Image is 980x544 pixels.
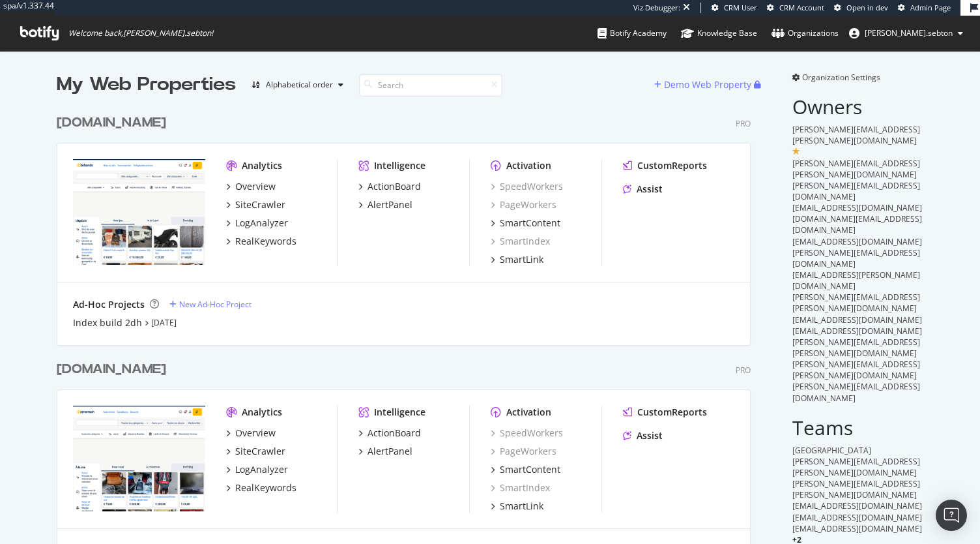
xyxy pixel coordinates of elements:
div: SmartLink [500,500,543,513]
a: SpeedWorkers [491,180,563,193]
span: [EMAIL_ADDRESS][PERSON_NAME][DOMAIN_NAME] [792,269,920,292]
a: Open in dev [834,3,888,13]
span: [PERSON_NAME][EMAIL_ADDRESS][PERSON_NAME][DOMAIN_NAME] [792,158,920,180]
div: Viz Debugger: [633,3,680,13]
a: SmartContent [491,463,560,476]
div: Activation [506,159,551,172]
a: Overview [226,427,276,440]
a: PageWorkers [491,445,556,458]
a: New Ad-Hoc Project [169,299,252,310]
img: 2dehands.be [73,159,205,265]
span: [EMAIL_ADDRESS][DOMAIN_NAME] [792,523,922,534]
a: [DOMAIN_NAME] [57,360,171,379]
span: [EMAIL_ADDRESS][DOMAIN_NAME] [792,512,922,523]
div: Intelligence [374,406,425,419]
a: SmartLink [491,253,543,266]
div: My Web Properties [57,72,236,98]
div: AlertPanel [367,198,412,211]
div: ActionBoard [367,427,421,440]
div: LogAnalyzer [235,217,288,230]
div: Open Intercom Messenger [936,500,967,531]
div: SmartIndex [491,235,550,248]
button: Alphabetical order [246,74,349,95]
img: 2ememain.be [73,406,205,511]
a: PageWorkers [491,198,556,211]
a: RealKeywords [226,481,296,494]
a: [DOMAIN_NAME] [57,113,171,132]
a: SmartContent [491,217,560,230]
a: Overview [226,180,276,193]
button: Demo Web Property [654,74,754,95]
div: LogAnalyzer [235,463,288,476]
a: AlertPanel [358,445,412,458]
div: CustomReports [637,159,707,172]
div: SmartContent [500,463,560,476]
div: RealKeywords [235,235,296,248]
div: Organizations [771,27,839,40]
div: Activation [506,406,551,419]
span: Admin Page [910,3,951,12]
a: SmartLink [491,500,543,513]
div: Index build 2dh [73,316,142,329]
div: Overview [235,427,276,440]
a: Assist [623,429,663,442]
a: RealKeywords [226,235,296,248]
div: ActionBoard [367,180,421,193]
a: Admin Page [898,3,951,13]
a: LogAnalyzer [226,217,288,230]
div: Analytics [242,406,282,419]
h2: Owners [792,96,923,117]
span: [PERSON_NAME][EMAIL_ADDRESS][DOMAIN_NAME] [792,381,920,403]
div: Overview [235,180,276,193]
span: [EMAIL_ADDRESS][DOMAIN_NAME] [792,314,922,325]
div: Botify Academy [598,27,667,40]
span: Organization Settings [802,72,880,83]
span: CRM Account [779,3,824,12]
div: RealKeywords [235,481,296,494]
span: [EMAIL_ADDRESS][DOMAIN_NAME] [792,325,922,337]
a: ActionBoard [358,427,421,440]
input: Search [359,74,502,97]
div: [DOMAIN_NAME] [57,360,166,379]
div: SiteCrawler [235,445,285,458]
h2: Teams [792,417,923,438]
div: SiteCrawler [235,198,285,211]
span: [PERSON_NAME][EMAIL_ADDRESS][PERSON_NAME][DOMAIN_NAME] [792,124,920,146]
div: Demo Web Property [664,78,751,91]
a: SpeedWorkers [491,427,563,440]
span: [EMAIL_ADDRESS][DOMAIN_NAME] [792,236,922,247]
div: Pro [736,118,751,129]
a: Assist [623,183,663,196]
a: Knowledge Base [681,16,757,51]
a: AlertPanel [358,198,412,211]
span: [PERSON_NAME][EMAIL_ADDRESS][DOMAIN_NAME] [792,247,920,269]
div: Alphabetical order [266,81,333,89]
a: LogAnalyzer [226,463,288,476]
span: CRM User [724,3,757,12]
div: SmartContent [500,217,560,230]
a: CustomReports [623,159,707,172]
span: Welcome back, [PERSON_NAME].sebton ! [68,28,213,38]
span: [PERSON_NAME][EMAIL_ADDRESS][PERSON_NAME][DOMAIN_NAME] [792,337,920,359]
a: Botify Academy [598,16,667,51]
a: [DATE] [151,317,177,328]
a: CRM User [712,3,757,13]
a: Organizations [771,16,839,51]
span: [PERSON_NAME][EMAIL_ADDRESS][PERSON_NAME][DOMAIN_NAME] [792,456,920,478]
span: [EMAIL_ADDRESS][DOMAIN_NAME] [792,500,922,511]
div: Intelligence [374,159,425,172]
span: [PERSON_NAME][EMAIL_ADDRESS][PERSON_NAME][DOMAIN_NAME] [792,359,920,381]
div: CustomReports [637,406,707,419]
div: Assist [637,429,663,442]
div: SmartLink [500,253,543,266]
span: [PERSON_NAME][EMAIL_ADDRESS][PERSON_NAME][DOMAIN_NAME] [792,292,920,314]
div: SmartIndex [491,481,550,494]
div: New Ad-Hoc Project [179,299,252,310]
button: [PERSON_NAME].sebton [839,23,973,44]
a: SiteCrawler [226,198,285,211]
div: Ad-Hoc Projects [73,298,145,311]
span: [DOMAIN_NAME][EMAIL_ADDRESS][DOMAIN_NAME] [792,213,922,235]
